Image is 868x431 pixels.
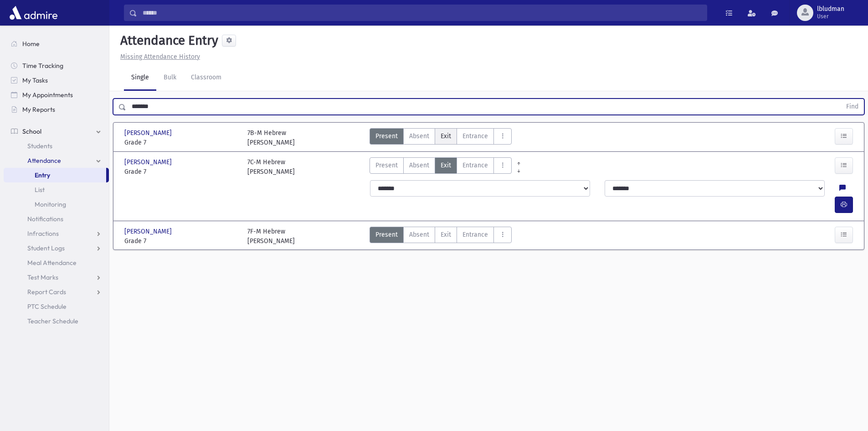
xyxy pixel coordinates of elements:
span: List [35,186,45,194]
div: AttTypes [370,227,512,246]
span: Entrance [462,161,488,170]
a: My Reports [4,102,109,117]
span: Present [375,131,398,141]
a: Time Tracking [4,58,109,73]
span: Grade 7 [124,167,238,177]
a: Teacher Schedule [4,314,109,328]
button: Find [841,99,864,114]
a: Monitoring [4,197,109,212]
span: Teacher Schedule [27,317,78,325]
a: Single [124,65,156,91]
span: School [22,127,41,135]
a: List [4,182,109,197]
span: Report Cards [27,288,66,296]
span: My Tasks [22,76,48,84]
div: 7C-M Hebrew [PERSON_NAME] [247,157,295,177]
a: Attendance [4,153,109,168]
span: Absent [409,161,429,170]
a: School [4,124,109,139]
a: Infractions [4,226,109,241]
span: Students [27,142,52,150]
a: Test Marks [4,270,109,285]
span: Entrance [462,230,488,239]
div: AttTypes [370,157,512,177]
span: Exit [441,161,451,170]
span: [PERSON_NAME] [124,227,174,236]
input: Search [137,5,707,21]
a: Home [4,36,109,51]
span: Absent [409,230,429,239]
h5: Attendance Entry [117,33,218,48]
a: Entry [4,168,106,182]
span: Exit [441,131,451,141]
a: Meal Attendance [4,255,109,270]
a: Classroom [184,65,229,91]
span: Grade 7 [124,138,238,147]
span: Monitoring [35,200,66,208]
span: My Reports [22,105,55,114]
span: Home [22,40,40,48]
span: Test Marks [27,273,58,281]
a: Student Logs [4,241,109,255]
a: Students [4,139,109,153]
span: Notifications [27,215,63,223]
span: Present [375,161,398,170]
div: AttTypes [370,128,512,147]
a: Report Cards [4,285,109,299]
div: 7B-M Hebrew [PERSON_NAME] [247,128,295,147]
span: My Appointments [22,91,73,99]
div: 7F-M Hebrew [PERSON_NAME] [247,227,295,246]
span: Entrance [462,131,488,141]
span: Time Tracking [22,62,63,70]
a: My Tasks [4,73,109,88]
span: [PERSON_NAME] [124,157,174,167]
span: [PERSON_NAME] [124,128,174,138]
span: Present [375,230,398,239]
a: PTC Schedule [4,299,109,314]
a: Bulk [156,65,184,91]
span: lbludman [817,5,844,13]
a: Missing Attendance History [117,53,200,61]
span: Attendance [27,156,61,165]
span: Meal Attendance [27,259,77,267]
a: My Appointments [4,88,109,102]
span: PTC Schedule [27,302,67,311]
span: Infractions [27,229,59,238]
span: Grade 7 [124,236,238,246]
span: Student Logs [27,244,65,252]
u: Missing Attendance History [120,53,200,61]
span: Entry [35,171,50,179]
span: Exit [441,230,451,239]
span: User [817,13,844,20]
span: Absent [409,131,429,141]
a: Notifications [4,212,109,226]
img: AdmirePro [7,4,60,22]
